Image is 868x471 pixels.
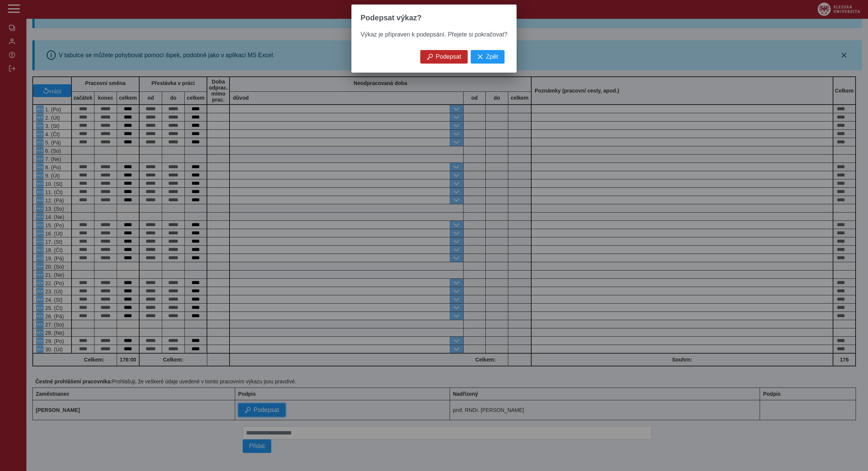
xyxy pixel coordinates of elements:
[360,31,507,38] span: Výkaz je připraven k podepsání. Přejete si pokračovat?
[471,50,505,64] button: Zpět
[360,14,421,22] span: Podepsat výkaz?
[486,53,498,60] span: Zpět
[436,53,461,60] span: Podepsat
[420,50,468,64] button: Podepsat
